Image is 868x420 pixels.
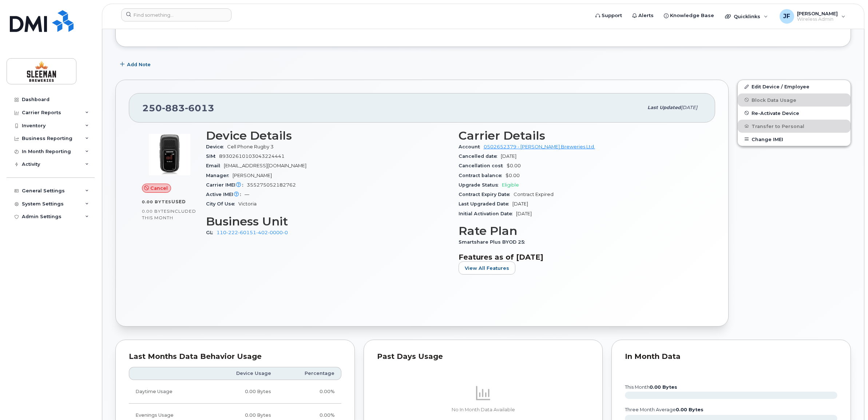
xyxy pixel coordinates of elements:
[797,11,838,16] span: [PERSON_NAME]
[115,58,157,71] button: Add Note
[738,107,851,120] button: Re-Activate Device
[278,380,341,404] td: 0.00%
[752,110,799,116] span: Re-Activate Device
[734,13,760,19] span: Quicklinks
[459,153,501,159] span: Cancelled date
[514,192,554,197] span: Contract Expired
[224,163,306,168] span: [EMAIL_ADDRESS][DOMAIN_NAME]
[238,201,257,207] span: Victoria
[459,224,702,237] h3: Rate Plan
[650,384,677,390] tspan: 0.00 Bytes
[206,129,450,142] h3: Device Details
[247,182,296,188] span: 355275052182762
[625,353,837,360] div: In Month Data
[459,211,516,216] span: Initial Activation Date
[647,105,681,110] span: Last updated
[206,173,233,178] span: Manager
[150,185,168,192] span: Cancel
[783,12,790,21] span: JF
[207,380,278,404] td: 0.00 Bytes
[377,407,590,413] p: No In Month Data Available
[377,353,590,360] div: Past Days Usage
[278,367,341,380] th: Percentage
[625,384,677,390] text: this month
[507,163,521,168] span: $0.00
[501,153,516,159] span: [DATE]
[245,192,249,197] span: —
[459,182,502,188] span: Upgrade Status
[459,261,515,275] button: View All Features
[219,153,285,159] span: 89302610103043224441
[127,61,151,68] span: Add Note
[206,144,227,149] span: Device
[142,103,214,113] span: 250
[681,105,697,110] span: [DATE]
[638,12,654,19] span: Alerts
[738,93,851,107] button: Block Data Usage
[502,182,519,188] span: Eligible
[206,153,219,159] span: SIM
[465,265,509,272] span: View All Features
[129,353,341,360] div: Last Months Data Behavior Usage
[459,163,507,168] span: Cancellation cost
[206,163,224,168] span: Email
[142,208,196,220] span: included this month
[171,199,186,204] span: used
[459,144,484,149] span: Account
[206,230,217,235] span: GL
[774,9,851,24] div: John Fonseca
[670,12,714,19] span: Knowledge Base
[121,8,231,21] input: Find something...
[142,199,171,204] span: 0.00 Bytes
[676,407,703,412] tspan: 0.00 Bytes
[512,201,528,207] span: [DATE]
[459,201,512,207] span: Last Upgraded Date
[206,182,247,188] span: Carrier IMEI
[738,133,851,146] button: Change IMEI
[625,407,703,412] text: three month average
[162,103,185,113] span: 883
[459,253,702,261] h3: Features as of [DATE]
[206,192,245,197] span: Active IMEI
[129,380,207,404] td: Daytime Usage
[217,230,288,235] a: 110-222-60151-402-0000-0
[484,144,595,149] a: 0502652379 - [PERSON_NAME] Breweries Ltd.
[459,192,514,197] span: Contract Expiry Date
[142,209,170,214] span: 0.00 Bytes
[627,8,659,23] a: Alerts
[459,173,506,178] span: Contract balance
[227,144,274,149] span: Cell Phone Rugby 3
[506,173,520,178] span: $0.00
[738,120,851,133] button: Transfer to Personal
[233,173,272,178] span: [PERSON_NAME]
[797,16,838,22] span: Wireless Admin
[738,80,851,93] a: Edit Device / Employee
[206,215,450,228] h3: Business Unit
[459,239,528,245] span: Smartshare Plus BYOD 25
[185,103,214,113] span: 6013
[459,129,702,142] h3: Carrier Details
[602,12,622,19] span: Support
[207,367,278,380] th: Device Usage
[206,201,238,207] span: City Of Use
[148,133,191,176] img: image20231002-3703462-r2r9e3.jpeg
[590,8,627,23] a: Support
[659,8,719,23] a: Knowledge Base
[516,211,532,216] span: [DATE]
[720,9,773,24] div: Quicklinks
